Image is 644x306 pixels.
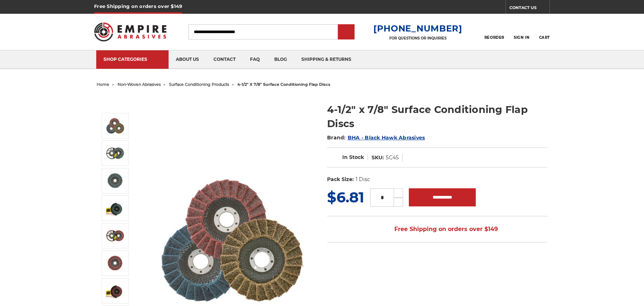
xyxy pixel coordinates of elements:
a: shipping & returns [294,50,359,69]
span: 4-1/2" x 7/8" surface conditioning flap discs [237,82,330,87]
a: faq [243,50,267,69]
dt: Pack Size: [327,176,354,183]
a: home [97,82,109,87]
a: Cart [539,24,550,40]
input: Submit [339,25,353,39]
img: 4-1/2" x 7/8" Surface Conditioning Flap Discs [106,172,124,190]
img: Angle grinder with red surface conditioning flap disc [106,282,124,300]
a: SHOP CATEGORIES [96,50,169,69]
dt: SKU: [372,154,384,162]
dd: SC45 [386,154,399,162]
span: Reorder [484,35,504,40]
span: Sign In [514,35,529,40]
img: Scotch brite flap discs [106,117,124,135]
a: about us [169,50,206,69]
span: $6.81 [327,188,364,206]
dd: 1 Disc [356,176,370,183]
img: Angle grinder with blue surface conditioning flap disc [106,199,124,217]
a: contact [206,50,243,69]
div: SHOP CATEGORIES [103,56,161,62]
span: Brand: [327,134,346,141]
a: CONTACT US [509,4,550,14]
a: blog [267,50,294,69]
a: [PHONE_NUMBER] [373,23,462,34]
a: Reorder [484,24,504,39]
span: Free Shipping on orders over $149 [377,222,498,236]
p: FOR QUESTIONS OR INQUIRIES [373,36,462,41]
span: In Stock [342,154,364,160]
img: Empire Abrasives [94,18,166,46]
h1: 4-1/2" x 7/8" Surface Conditioning Flap Discs [327,102,547,131]
a: BHA - Black Hawk Abrasives [348,134,425,141]
a: surface conditioning products [169,82,229,87]
img: Black Hawk Abrasives Surface Conditioning Flap Disc - Blue [106,144,124,162]
img: Medium Surface Conditioning Flap Disc [106,254,124,272]
span: Cart [539,35,550,40]
img: Black Hawk Abrasives Surface Conditioning Flap Disc - Red [106,227,124,245]
a: non-woven abrasives [118,82,161,87]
